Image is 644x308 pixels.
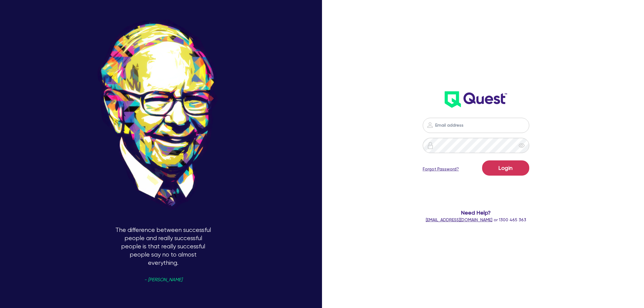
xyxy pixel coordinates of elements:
span: Need Help? [388,208,563,217]
img: icon-password [426,121,434,129]
button: Login [482,160,529,176]
span: eye [519,142,525,149]
input: Email address [423,118,529,133]
a: Forgot Password? [423,166,459,172]
a: [EMAIL_ADDRESS][DOMAIN_NAME] [426,217,492,222]
span: or 1300 465 363 [426,217,526,222]
img: icon-password [427,142,434,149]
img: wH2k97JdezQIQAAAABJRU5ErkJggg== [445,91,507,108]
span: - [PERSON_NAME] [144,278,182,282]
